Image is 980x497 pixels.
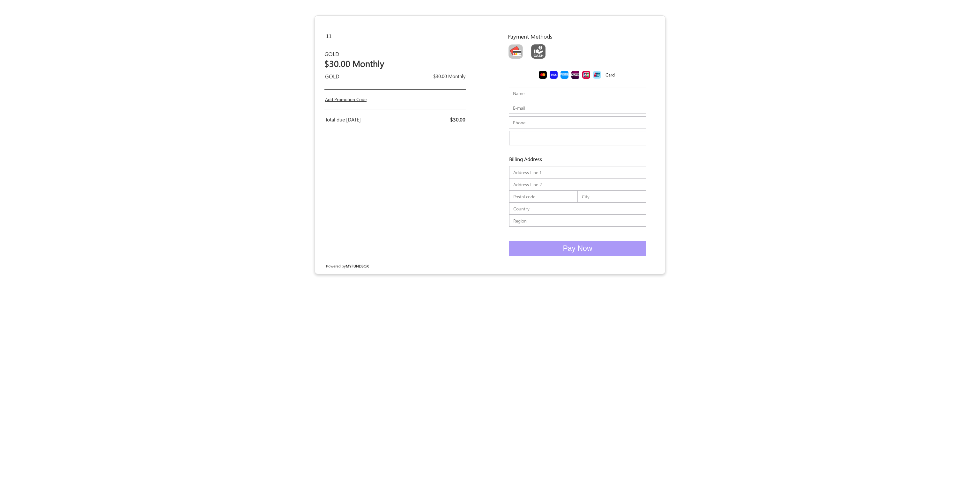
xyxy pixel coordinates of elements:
img: CardCollection4.png [561,71,568,79]
input: Region [509,215,646,227]
input: Country [509,202,646,215]
span: $30.00 [450,116,465,123]
input: E-mail [509,102,646,114]
img: CardCollection7.png [593,71,601,79]
input: City [578,190,646,202]
iframe: Secure card payment input frame [511,131,644,147]
img: CardCollection5.png [571,71,579,79]
input: Postal code [509,190,578,202]
button: Pay Now [509,241,646,256]
span: Pay Now [563,244,592,252]
div: GOLD [325,72,405,81]
img: CardCollection2.png [539,71,547,79]
span: $30.00 Monthly [433,73,465,79]
img: CardCollection3.png [550,71,558,79]
div: Toolbar with button groups [504,42,652,63]
img: Cash.png [531,44,546,59]
label: Card [605,71,615,78]
div: Total due [DATE] [325,116,391,123]
img: CardCollection.png [509,44,523,59]
h6: Billing Address [500,156,542,162]
a: Add Promotion Code [325,96,367,102]
div: GOLD [324,50,404,71]
h2: $30.00 Monthly [324,58,404,69]
input: Address Line 2 [509,178,646,190]
a: MYFUNDBOX [346,263,369,268]
img: CardCollection6.png [582,71,590,79]
input: Phone [509,116,646,128]
input: Address Line 1 [509,166,646,178]
input: Name [509,87,646,99]
div: Powered by [320,258,406,274]
h5: Payment Methods [508,33,652,40]
h6: 11 [326,33,432,39]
